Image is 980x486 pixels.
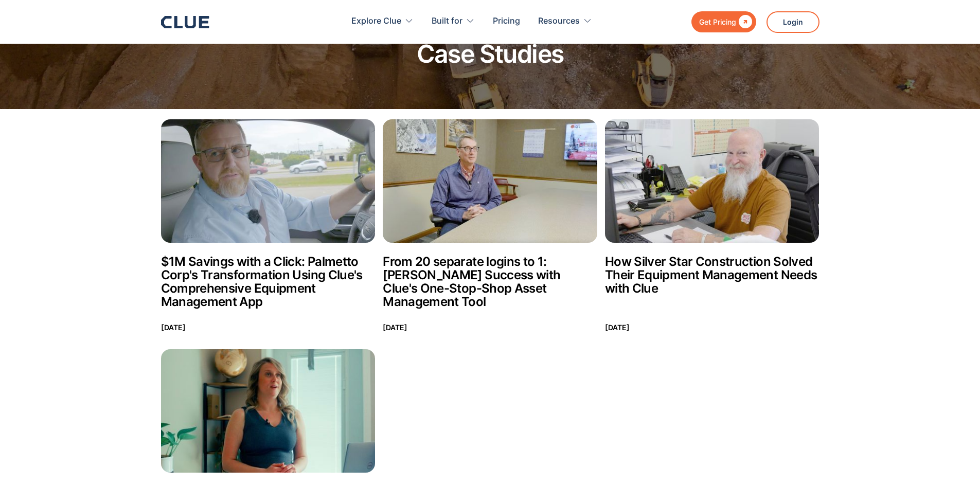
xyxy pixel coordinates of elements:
div: Explore Clue [351,5,414,38]
a: Get Pricing [691,11,756,32]
a: Pricing [493,5,520,38]
img: $1M Savings with a Click: Palmetto Corp's Transformation Using Clue's Comprehensive Equipment Man... [161,119,376,243]
p: [DATE] [161,321,186,334]
h2: From 20 separate logins to 1: [PERSON_NAME] Success with Clue's One-Stop-Shop Asset Management Tool [383,255,597,309]
img: How Silver Star Construction Solved Their Equipment Management Needs with Clue [605,119,819,243]
a: $1M Savings with a Click: Palmetto Corp's Transformation Using Clue's Comprehensive Equipment Man... [161,119,376,334]
div: Built for [432,5,475,38]
div: Get Pricing [699,15,736,28]
img: From 20 separate logins to 1: Igel's Success with Clue's One-Stop-Shop Asset Management Tool [383,119,597,243]
div: Built for [432,5,462,38]
img: Graham's Comp Lake Project sees success with Clue implementation [161,349,376,473]
div: Resources [538,5,580,38]
div: Explore Clue [351,5,401,38]
h2: $1M Savings with a Click: Palmetto Corp's Transformation Using Clue's Comprehensive Equipment Man... [161,255,376,309]
a: How Silver Star Construction Solved Their Equipment Management Needs with ClueHow Silver Star Con... [605,119,819,334]
p: [DATE] [605,321,630,334]
p: [DATE] [383,321,407,334]
a: Login [767,11,819,33]
h2: How Silver Star Construction Solved Their Equipment Management Needs with Clue [605,255,819,295]
h1: Case Studies [417,41,564,68]
div:  [736,15,752,28]
a: From 20 separate logins to 1: Igel's Success with Clue's One-Stop-Shop Asset Management ToolFrom ... [383,119,597,334]
div: Resources [538,5,592,38]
